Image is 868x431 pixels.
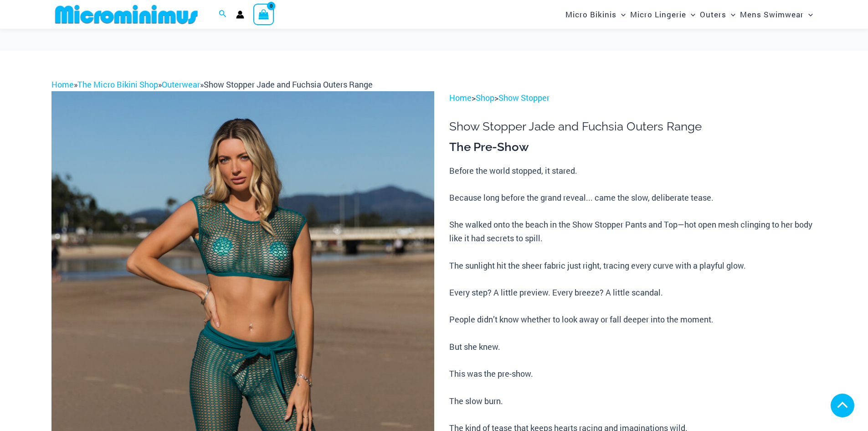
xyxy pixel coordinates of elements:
span: Micro Lingerie [630,3,686,26]
span: Micro Bikinis [565,3,616,26]
span: Menu Toggle [616,3,626,26]
a: View Shopping Cart, empty [253,4,274,25]
a: Micro BikinisMenu ToggleMenu Toggle [563,3,628,26]
a: Outerwear [162,79,200,90]
span: Show Stopper Jade and Fuchsia Outers Range [204,79,373,90]
h1: Show Stopper Jade and Fuchsia Outers Range [449,119,817,134]
span: Menu Toggle [726,3,735,26]
span: Menu Toggle [686,3,695,26]
span: Outers [700,3,726,26]
span: » » » [51,79,373,90]
a: Home [51,79,74,90]
span: Menu Toggle [804,3,813,26]
img: MM SHOP LOGO FLAT [51,4,201,25]
a: OutersMenu ToggleMenu Toggle [698,3,738,26]
a: Mens SwimwearMenu ToggleMenu Toggle [738,3,815,26]
a: Shop [476,92,494,103]
a: Show Stopper [498,92,550,103]
a: Search icon link [219,9,227,21]
a: Micro LingerieMenu ToggleMenu Toggle [628,3,698,26]
a: Account icon link [236,10,244,19]
a: The Micro Bikini Shop [77,79,158,90]
h3: The Pre-Show [449,140,817,155]
span: Mens Swimwear [740,3,804,26]
nav: Site Navigation [562,1,817,27]
a: Home [449,92,472,103]
p: > > [449,91,817,105]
